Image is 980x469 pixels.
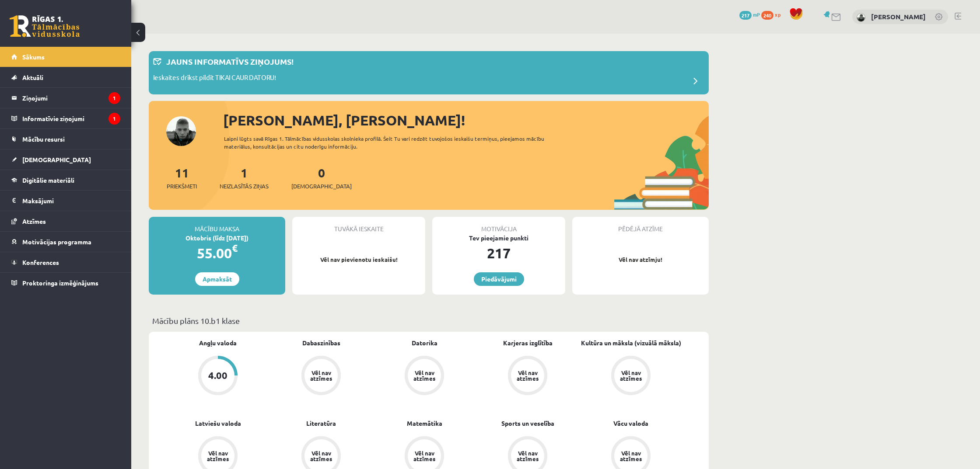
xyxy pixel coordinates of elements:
span: Proktoringa izmēģinājums [22,279,98,287]
a: Datorika [412,338,437,347]
div: Mācību maksa [149,217,285,233]
a: 217 mP [739,11,760,18]
span: Priekšmeti [167,182,197,191]
span: [DEMOGRAPHIC_DATA] [291,182,352,191]
a: Karjeras izglītība [503,338,553,347]
p: Jauns informatīvs ziņojums! [166,56,294,67]
a: Jauns informatīvs ziņojums! Ieskaites drīkst pildīt TIKAI CAUR DATORU! [153,56,704,90]
span: Neizlasītās ziņas [220,182,269,191]
a: Atzīmes [11,211,120,231]
a: Aktuāli [11,67,120,87]
a: 0[DEMOGRAPHIC_DATA] [291,165,352,191]
a: Matemātika [407,419,442,428]
a: [DEMOGRAPHIC_DATA] [11,149,120,170]
span: Sākums [22,53,45,61]
i: 1 [108,113,120,125]
a: Dabaszinības [302,338,340,347]
div: 217 [432,243,565,264]
p: Ieskaites drīkst pildīt TIKAI CAUR DATORU! [153,73,276,85]
a: Vēl nav atzīmes [269,356,373,397]
a: Latviešu valoda [195,419,241,428]
a: 1Neizlasītās ziņas [220,165,269,191]
img: Mārtiņš Balodis [857,13,865,22]
i: 1 [108,92,120,104]
div: Vēl nav atzīmes [412,450,437,462]
div: 4.00 [208,371,227,380]
div: Vēl nav atzīmes [619,450,643,462]
div: Vēl nav atzīmes [619,370,643,381]
div: Vēl nav atzīmes [515,370,540,381]
span: 217 [739,11,752,20]
div: Motivācija [432,217,565,233]
div: Tev pieejamie punkti [432,233,565,243]
a: Apmaksāt [195,272,239,286]
legend: Maksājumi [22,191,120,211]
span: € [232,242,238,254]
a: Vēl nav atzīmes [579,356,682,397]
div: Vēl nav atzīmes [412,370,437,381]
span: Atzīmes [22,217,46,225]
div: [PERSON_NAME], [PERSON_NAME]! [223,110,709,131]
a: Vēl nav atzīmes [373,356,476,397]
a: Maksājumi [11,191,120,211]
a: Informatīvie ziņojumi1 [11,108,120,129]
a: Kultūra un māksla (vizuālā māksla) [581,338,681,347]
span: Aktuāli [22,73,43,81]
a: Piedāvājumi [474,272,524,286]
legend: Ziņojumi [22,88,120,108]
a: 4.00 [166,356,269,397]
a: Ziņojumi1 [11,88,120,108]
a: Vācu valoda [613,419,648,428]
div: Vēl nav atzīmes [309,450,333,462]
span: [DEMOGRAPHIC_DATA] [22,156,91,163]
a: Konferences [11,252,120,272]
a: Motivācijas programma [11,232,120,252]
div: Vēl nav atzīmes [515,450,540,462]
span: Mācību resursi [22,135,65,143]
a: Angļu valoda [199,338,237,347]
legend: Informatīvie ziņojumi [22,108,120,129]
span: Konferences [22,258,59,266]
p: Vēl nav atzīmju! [577,255,704,264]
div: Vēl nav atzīmes [206,450,230,462]
div: Tuvākā ieskaite [292,217,425,233]
a: Sākums [11,47,120,67]
a: Vēl nav atzīmes [476,356,579,397]
a: Digitālie materiāli [11,170,120,190]
div: Laipni lūgts savā Rīgas 1. Tālmācības vidusskolas skolnieka profilā. Šeit Tu vari redzēt tuvojošo... [224,135,560,150]
span: mP [753,11,760,18]
a: Rīgas 1. Tālmācības vidusskola [10,15,80,37]
div: Oktobris (līdz [DATE]) [149,233,285,243]
a: Literatūra [306,419,336,428]
div: Vēl nav atzīmes [309,370,333,381]
span: Motivācijas programma [22,238,91,246]
a: Mācību resursi [11,129,120,149]
span: xp [775,11,780,18]
a: 11Priekšmeti [167,165,197,191]
div: 55.00 [149,243,285,264]
a: [PERSON_NAME] [871,12,926,21]
div: Pēdējā atzīme [572,217,709,233]
span: Digitālie materiāli [22,176,74,184]
p: Vēl nav pievienotu ieskaišu! [297,255,421,264]
a: 240 xp [761,11,785,18]
a: Sports un veselība [501,419,554,428]
p: Mācību plāns 10.b1 klase [152,315,705,327]
a: Proktoringa izmēģinājums [11,273,120,293]
span: 240 [761,11,773,20]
